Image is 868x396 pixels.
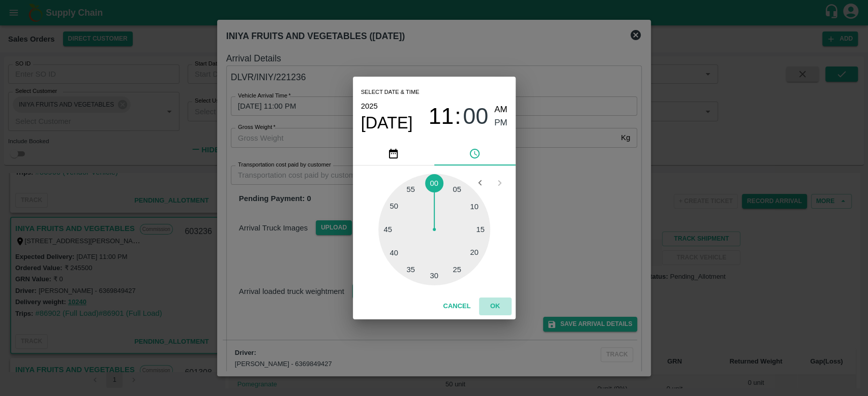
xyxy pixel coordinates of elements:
button: [DATE] [361,113,413,133]
button: AM [494,103,507,117]
button: 00 [463,103,488,130]
button: Cancel [439,298,474,315]
span: : [455,103,461,130]
span: 00 [463,103,488,129]
button: pick date [353,141,434,166]
button: PM [494,116,507,130]
span: 11 [428,103,454,129]
button: pick time [434,141,516,166]
button: Open previous view [470,173,490,192]
span: Select date & time [361,85,420,100]
button: OK [479,298,512,315]
button: 2025 [361,100,378,113]
button: 11 [428,103,454,130]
